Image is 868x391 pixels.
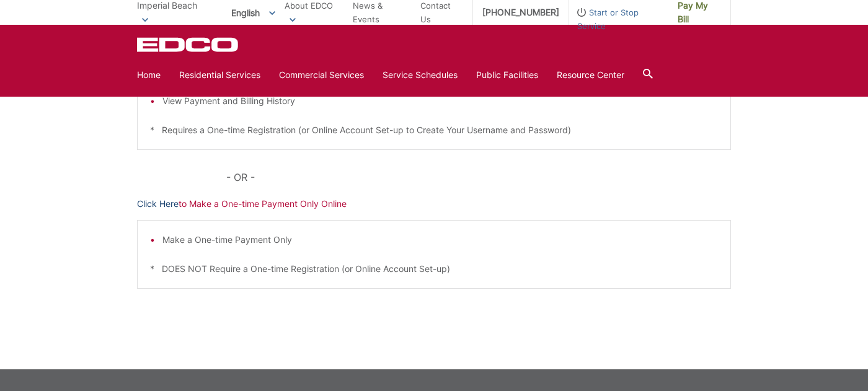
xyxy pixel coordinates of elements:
a: Home [137,68,161,82]
a: Click Here [137,197,179,211]
p: - OR - [226,169,731,186]
p: * DOES NOT Require a One-time Registration (or Online Account Set-up) [150,262,718,276]
a: Residential Services [179,68,260,82]
span: English [222,2,285,23]
a: Service Schedules [383,68,458,82]
li: View Payment and Billing History [162,94,718,108]
a: Commercial Services [279,68,364,82]
p: * Requires a One-time Registration (or Online Account Set-up to Create Your Username and Password) [150,123,718,137]
p: to Make a One-time Payment Only Online [137,197,731,211]
li: Make a One-time Payment Only [162,233,718,247]
a: Public Facilities [476,68,538,82]
a: EDCD logo. Return to the homepage. [137,37,240,52]
a: Resource Center [557,68,624,82]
